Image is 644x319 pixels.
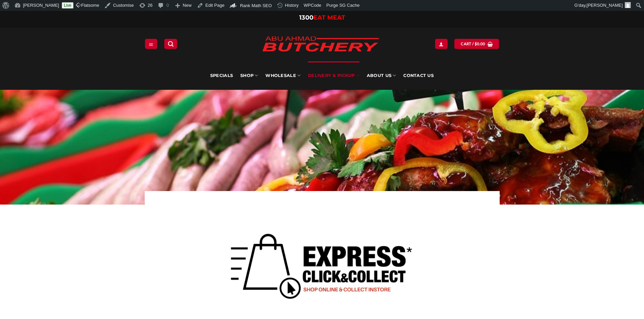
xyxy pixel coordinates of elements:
[313,14,345,21] span: EAT MEAT
[308,61,359,90] a: Delivery & Pickup
[454,39,499,49] a: View cart
[145,39,157,49] a: Menu
[164,39,177,49] a: Search
[210,61,233,90] a: Specials
[367,61,396,90] a: About Us
[256,32,385,57] img: Abu Ahmad Butchery
[403,61,434,90] a: Contact Us
[299,14,345,21] a: 1300EAT MEAT
[299,14,313,21] span: 1300
[475,41,477,47] span: $
[625,2,631,8] img: Avatar of Amanni Elmir
[587,3,623,8] span: [PERSON_NAME]
[240,3,272,8] span: Rank Math SEO
[221,215,424,313] img: Click and Collect
[475,42,485,46] bdi: 0.00
[240,61,258,90] a: SHOP
[435,39,447,49] a: My account
[265,61,301,90] a: Wholesale
[62,2,73,8] a: Live
[461,41,485,47] span: Cart /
